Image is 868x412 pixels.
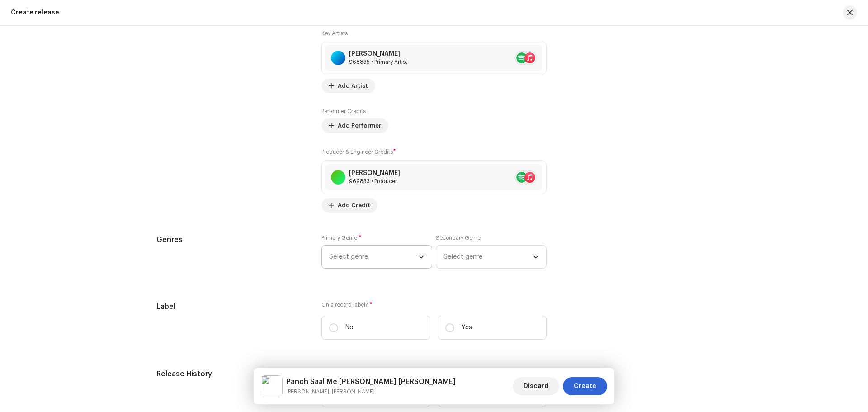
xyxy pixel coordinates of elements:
[286,387,456,396] small: Panch Saal Me Mukhiya Ji Ka Kaila
[418,246,425,268] div: dropdown trigger
[563,377,607,395] button: Create
[321,234,362,242] label: Primary Genre
[321,79,375,93] button: Add Artist
[533,246,539,268] div: dropdown trigger
[321,30,348,37] label: Key Artists
[156,234,307,245] h5: Genres
[321,198,377,213] button: Add Credit
[349,170,400,177] div: [PERSON_NAME]
[338,196,370,214] span: Add Credit
[329,246,418,268] span: Select genre
[345,323,354,332] p: No
[156,369,307,379] h5: Release History
[349,178,400,185] div: Producer
[462,323,472,332] p: Yes
[321,301,547,308] label: On a record label?
[321,118,388,133] button: Add Performer
[338,117,381,135] span: Add Performer
[524,377,548,395] span: Discard
[156,301,307,312] h5: Label
[286,376,456,387] h5: Panch Saal Me Mukhiya Ji Ka Kaila
[513,377,559,395] button: Discard
[349,50,407,57] div: [PERSON_NAME]
[321,149,393,155] small: Producer & Engineer Credits
[321,108,366,115] label: Performer Credits
[261,375,283,397] img: 45bd357f-b584-4c6c-adb0-040f70b42956
[349,58,407,66] div: Primary Artist
[436,234,481,242] label: Secondary Genre
[574,377,596,395] span: Create
[443,246,533,268] span: Select genre
[338,77,368,95] span: Add Artist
